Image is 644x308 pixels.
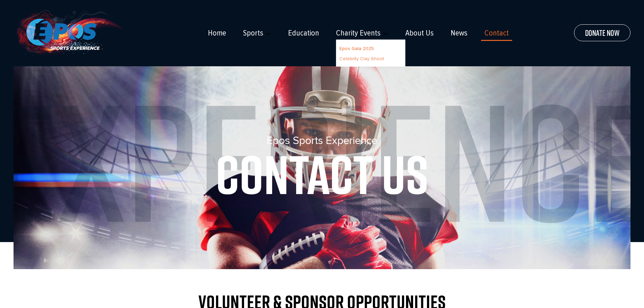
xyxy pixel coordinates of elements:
[484,28,509,38] a: Contact
[27,134,617,147] h5: Epos Sports Experience
[288,28,319,38] a: Education
[339,46,374,51] a: Epos Gala 2025
[451,28,468,38] a: News
[336,28,381,38] a: Charity Events
[574,24,630,41] a: Donate Now
[405,28,434,38] a: About Us
[243,28,263,38] a: Sports
[27,147,617,201] h1: Contact Us
[208,28,226,38] a: Home
[339,56,384,62] a: Celebrity Clay Shoot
